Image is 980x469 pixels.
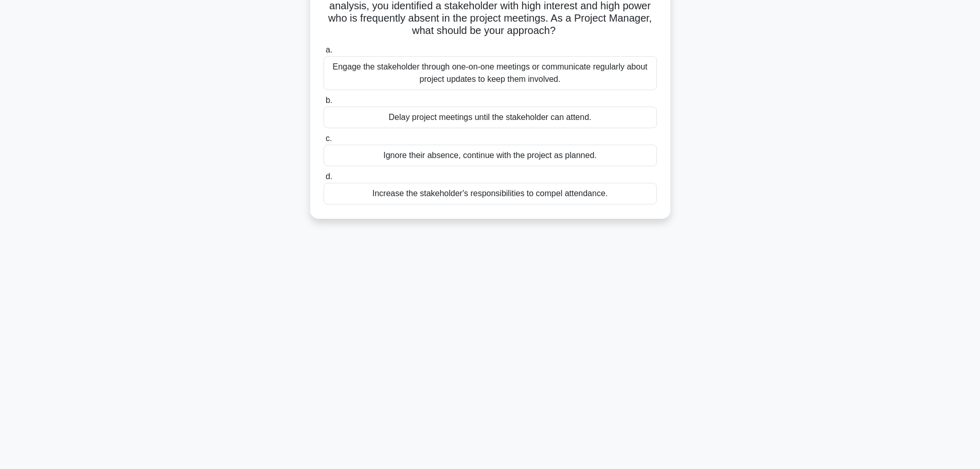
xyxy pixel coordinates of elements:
[324,56,657,90] div: Engage the stakeholder through one-on-one meetings or communicate regularly about project updates...
[326,172,332,181] span: d.
[324,145,657,166] div: Ignore their absence, continue with the project as planned.
[326,45,332,54] span: a.
[324,183,657,204] div: Increase the stakeholder's responsibilities to compel attendance.
[324,107,657,128] div: Delay project meetings until the stakeholder can attend.
[326,96,332,105] span: b.
[326,134,332,143] span: c.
